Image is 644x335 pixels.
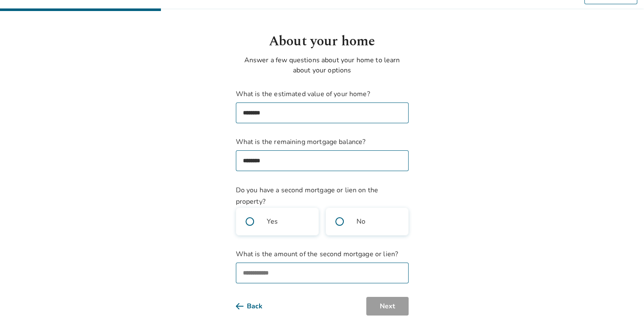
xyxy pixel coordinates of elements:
span: No [357,216,365,227]
input: What is the estimated value of your home? [236,102,409,123]
button: Next [366,297,409,316]
input: What is the remaining mortgage balance? [236,150,409,171]
button: Back [236,297,276,316]
p: Answer a few questions about your home to learn about your options [236,55,409,75]
h1: About your home [236,31,409,52]
span: Yes [267,216,278,227]
span: What is the remaining mortgage balance? [236,137,409,147]
input: What is the amount of the second mortgage or lien? [236,263,409,283]
iframe: Chat Widget [602,294,644,335]
span: What is the amount of the second mortgage or lien? [236,249,409,259]
span: What is the estimated value of your home? [236,89,409,99]
span: Do you have a second mortgage or lien on the property? [236,185,379,206]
